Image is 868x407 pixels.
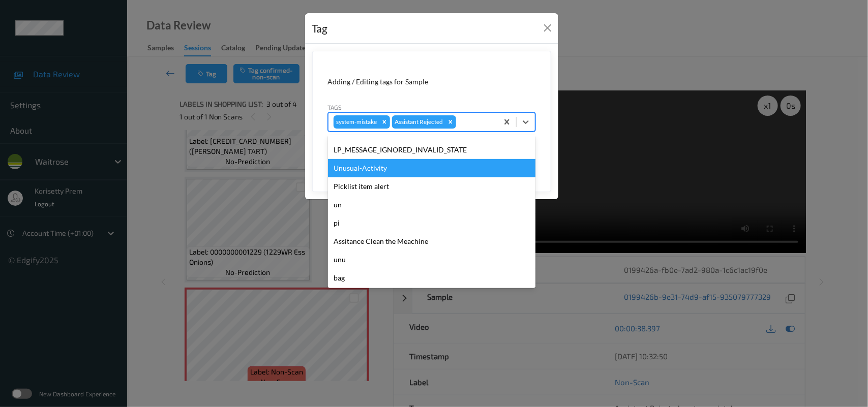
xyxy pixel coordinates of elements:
div: system-mistake [334,115,379,129]
div: Assitance Clean the Meachine [328,232,535,251]
label: Tags [328,103,342,112]
div: bag [328,269,535,287]
div: pi [328,214,535,232]
div: Adding / Editing tags for Sample [328,77,535,87]
div: Unusual-Activity [328,159,535,177]
div: un [328,196,535,214]
div: Remove Assistant Rejected [445,115,456,129]
div: Remove system-mistake [379,115,390,129]
div: unu [328,251,535,269]
div: LP_MESSAGE_IGNORED_INVALID_STATE [328,141,535,159]
div: Assistant Rejected [392,115,445,129]
div: Tag [312,20,328,37]
div: Picklist item alert [328,177,535,196]
button: Close [541,21,555,35]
